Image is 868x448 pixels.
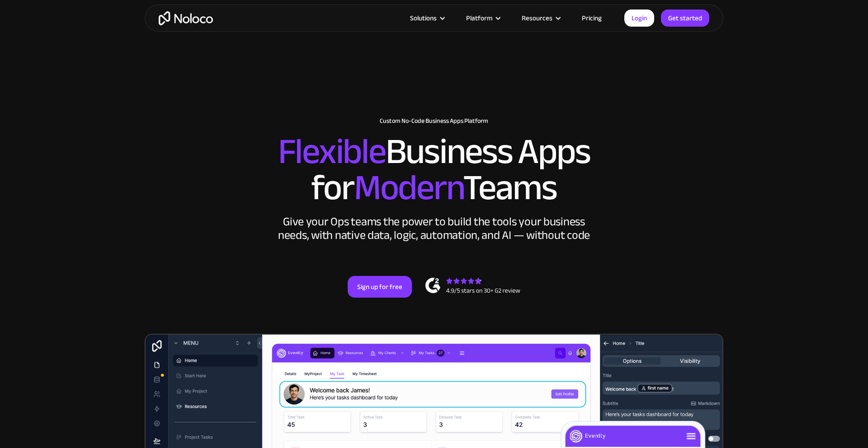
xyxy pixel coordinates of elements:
[159,11,213,25] a: home
[276,215,592,242] div: Give your Ops teams the power to build the tools your business needs, with native data, logic, au...
[348,276,412,298] a: Sign up for free
[466,12,492,24] div: Platform
[354,154,463,221] span: Modern
[510,12,571,24] div: Resources
[278,118,386,185] span: Flexible
[455,12,510,24] div: Platform
[154,134,714,206] h2: Business Apps for Teams
[624,9,654,27] a: Login
[571,12,613,24] a: Pricing
[399,12,455,24] div: Solutions
[522,12,552,24] div: Resources
[154,117,714,125] h1: Custom No-Code Business Apps Platform
[410,12,437,24] div: Solutions
[661,9,709,27] a: Get started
